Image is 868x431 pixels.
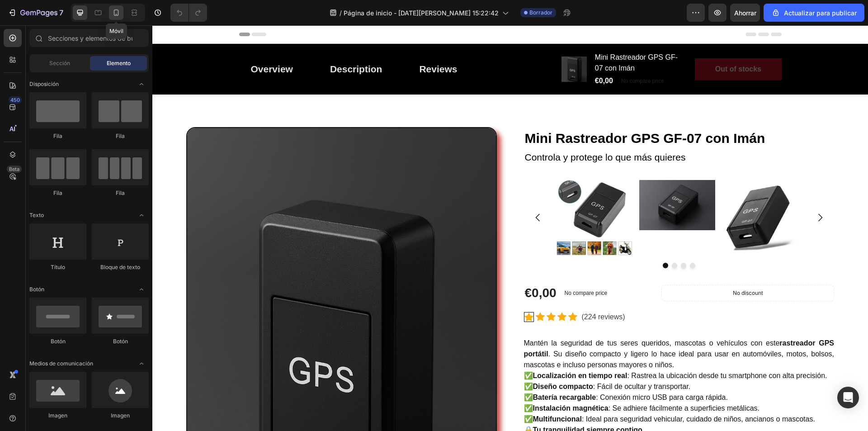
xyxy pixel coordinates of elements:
font: Texto [29,212,44,218]
h2: Mini Rastreador GPS GF-07 con Imán [442,26,528,49]
p: 🔒 . [372,401,492,408]
p: (224 reviews) [429,286,473,297]
font: / [340,9,342,17]
button: Actualizar para publicar [764,4,864,22]
font: Fila [53,133,62,139]
button: Dot [528,237,534,243]
p: No compare price [412,265,455,270]
font: Beta [9,166,19,172]
div: €0,00 [372,257,405,278]
p: Mantén la seguridad de tus seres queridos, mascotas o vehículos con este . Su diseño compacto y l... [372,314,682,343]
input: Secciones y elementos de búsqueda [29,29,149,47]
button: 7 [4,4,67,22]
p: ✅ : Rastrea la ubicación desde tu smartphone con alta precisión. ✅ : Fácil de ocultar y transport... [372,346,675,398]
font: Página de inicio - [DATE][PERSON_NAME] 15:22:42 [344,9,499,17]
font: Fila [116,189,125,196]
font: Actualizar para publicar [784,9,857,17]
div: Description [178,37,230,51]
a: Reviews [255,31,316,57]
font: Botón [29,286,44,293]
button: Carousel Back Arrow [373,180,398,205]
font: Medios de comunicación [29,360,93,367]
div: Reviews [267,37,305,51]
span: Abrir con palanca [134,208,149,223]
font: Elemento [107,60,131,66]
a: Mini Rastreador GPS GF-07 con Imán [372,102,682,124]
button: Dot [510,237,516,243]
img: gempages_572978816561972340-0052797e-bcb7-4180-a3d9-7ed2ba9ef7d6.png [404,155,480,230]
div: €0,00 [442,49,462,62]
p: No discount [580,264,611,272]
font: Fila [116,133,125,139]
div: Deshacer/Rehacer [170,4,207,22]
font: Fila [53,189,62,196]
p: Controla y protege lo que más quieres [373,125,681,139]
strong: Localización en tiempo real [381,346,475,354]
font: 7 [59,8,63,17]
strong: Tu tranquilidad siempre contigo [381,401,490,408]
font: Sección [49,60,70,66]
p: No compare price [469,53,512,58]
div: Abrir Intercom Messenger [837,387,859,408]
img: gempages_572978816561972340-9712e959-9889-46d0-a0fd-aff9da4ee967.png [487,155,563,205]
font: Disposición [29,81,59,87]
strong: Multifuncional [381,390,429,398]
font: Título [51,264,65,270]
font: Imagen [111,412,130,419]
span: Abrir con palanca [134,282,149,297]
strong: Instalación magnética [381,379,456,387]
button: Dot [519,237,525,243]
font: Botón [51,338,66,345]
font: Ahorrar [734,9,756,17]
font: Borrador [529,9,552,16]
font: Botón [113,338,128,345]
span: Abrir con palanca [134,356,149,371]
div: Out of stocks [563,38,609,49]
button: Ahorrar [730,4,760,22]
button: Carousel Next Arrow [655,180,680,205]
iframe: Área de diseño [152,25,868,431]
img: gempages_572978816561972340-3c2efaa6-8e98-4a55-90ea-913edb259097.jpg [570,155,646,231]
span: Abrir con palanca [134,77,149,91]
button: Out of stocks [542,33,629,55]
a: Description [166,31,242,57]
button: Dot [538,237,543,243]
strong: Batería recargable [381,368,444,376]
strong: Diseño compacto [381,357,441,365]
font: 450 [10,97,20,103]
font: Imagen [48,412,67,419]
font: Bloque de texto [100,264,140,270]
